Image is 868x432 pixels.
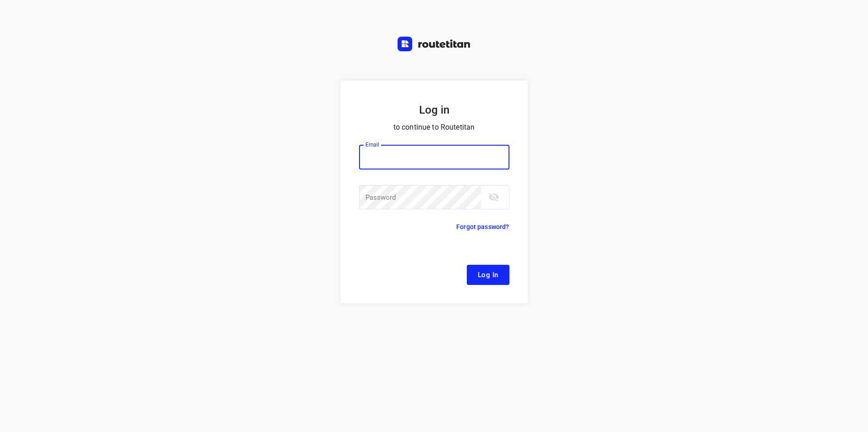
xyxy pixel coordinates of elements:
button: Log In [467,265,509,285]
p: to continue to Routetitan [359,121,509,134]
h5: Log in [359,103,509,117]
img: Routetitan [398,37,471,51]
p: Forgot password? [456,221,509,232]
button: toggle password visibility [485,188,503,206]
span: Log In [478,269,498,281]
